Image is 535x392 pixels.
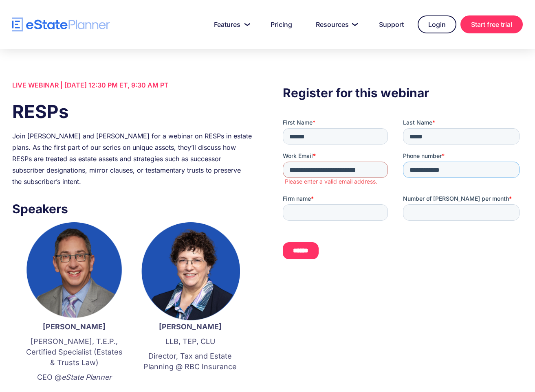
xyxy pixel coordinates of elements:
[306,16,365,33] a: Resources
[140,376,240,387] p: ‍
[283,118,523,274] iframe: Form 0
[159,322,222,331] strong: [PERSON_NAME]
[12,18,110,32] a: home
[12,79,252,91] div: LIVE WEBINAR | [DATE] 12:30 PM ET, 9:30 AM PT
[12,99,252,124] h1: RESPs
[283,83,523,102] h3: Register for this webinar
[460,15,523,33] a: Start free trial
[369,16,414,33] a: Support
[204,16,257,33] a: Features
[261,16,302,33] a: Pricing
[62,373,112,381] em: eState Planner
[418,15,456,33] a: Login
[140,351,240,372] p: Director, Tax and Estate Planning @ RBC Insurance
[24,372,124,383] p: CEO @
[140,336,240,347] p: LLB, TEP, CLU
[12,199,252,218] h3: Speakers
[12,130,252,187] div: Join [PERSON_NAME] and [PERSON_NAME] for a webinar on RESPs in estate plans. As the first part of...
[24,336,124,368] p: [PERSON_NAME], T.E.P., Certified Specialist (Estates & Trusts Law)
[43,322,106,331] strong: [PERSON_NAME]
